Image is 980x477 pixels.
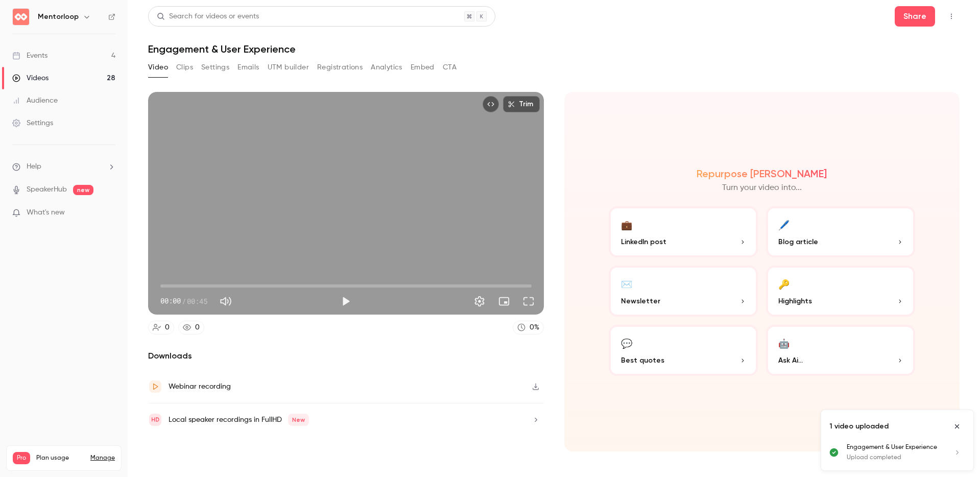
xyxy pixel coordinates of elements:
[621,276,632,292] div: ✉️
[766,266,915,317] button: 🔑Highlights
[176,59,193,76] button: Clips
[148,59,168,76] button: Video
[621,217,632,232] div: 💼
[483,96,499,112] button: Embed video
[336,291,356,312] button: Play
[847,443,941,452] p: Engagement & User Experience
[12,161,115,172] li: help-dropdown-opener
[148,321,174,335] a: 0
[847,453,941,462] p: Upload completed
[503,96,540,112] button: Trim
[518,291,539,312] button: Full screen
[27,207,65,218] span: What's new
[13,9,29,25] img: Mentorloop
[621,335,632,351] div: 💬
[895,6,935,27] button: Share
[513,321,544,335] a: 0%
[237,59,259,76] button: Emails
[36,454,84,462] span: Plan usage
[288,414,309,426] span: New
[27,184,67,195] a: SpeakerHub
[621,296,660,306] span: Newsletter
[90,454,115,462] a: Manage
[27,161,41,172] span: Help
[609,325,758,376] button: 💬Best quotes
[609,206,758,257] button: 💼LinkedIn post
[12,51,47,61] div: Events
[411,59,435,76] button: Embed
[778,236,818,247] span: Blog article
[371,59,402,76] button: Analytics
[216,291,236,312] button: Mute
[157,11,259,22] div: Search for videos or events
[778,355,803,366] span: Ask Ai...
[12,96,58,106] div: Audience
[160,296,181,306] span: 00:00
[778,217,790,232] div: 🖊️
[821,443,973,470] ul: Uploads list
[12,118,53,128] div: Settings
[195,322,200,333] div: 0
[609,266,758,317] button: ✉️Newsletter
[494,291,514,312] button: Turn on miniplayer
[178,321,204,335] a: 0
[621,355,664,366] span: Best quotes
[12,73,49,83] div: Videos
[829,421,889,432] p: 1 video uploaded
[943,8,960,25] button: Top Bar Actions
[169,380,231,393] div: Webinar recording
[148,43,960,55] h1: Engagement & User Experience
[268,59,309,76] button: UTM builder
[73,185,93,195] span: new
[697,168,827,180] h2: Repurpose [PERSON_NAME]
[187,296,207,306] span: 00:45
[778,276,790,292] div: 🔑
[148,350,544,362] h2: Downloads
[13,452,30,464] span: Pro
[317,59,363,76] button: Registrations
[778,335,790,351] div: 🤖
[165,322,170,333] div: 0
[38,12,79,22] h6: Mentorloop
[722,182,802,194] p: Turn your video into...
[182,296,186,306] span: /
[766,206,915,257] button: 🖊️Blog article
[530,322,539,333] div: 0 %
[169,414,309,426] div: Local speaker recordings in FullHD
[621,236,666,247] span: LinkedIn post
[160,296,207,306] div: 00:00
[469,291,490,312] button: Settings
[949,418,965,435] button: Close uploads list
[201,59,229,76] button: Settings
[766,325,915,376] button: 🤖Ask Ai...
[847,443,965,462] a: Engagement & User ExperienceUpload completed
[778,296,812,306] span: Highlights
[443,59,457,76] button: CTA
